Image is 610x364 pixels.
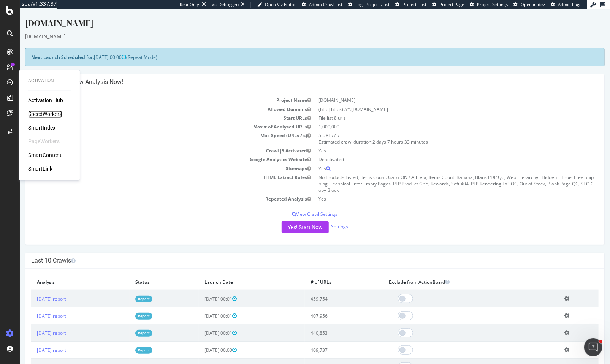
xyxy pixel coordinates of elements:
td: Repeated Analysis [11,185,295,194]
span: Project Page [439,2,464,7]
span: [DATE] 00:01 [185,321,217,327]
div: Viz Debugger: [212,2,239,8]
th: Launch Date [179,265,285,281]
a: SmartLink [28,165,52,173]
th: # of URLs [285,265,363,281]
a: Report [116,304,133,310]
span: [DATE] 00:00 [185,338,217,344]
td: HTML Extract Rules [11,164,295,185]
div: [DOMAIN_NAME] [5,24,585,31]
th: Status [110,265,179,281]
span: Admin Page [558,2,581,7]
td: Project Name [11,87,295,95]
a: Admin Crawl List [302,2,342,8]
div: ReadOnly: [180,2,200,8]
td: Google Analytics Website [11,146,295,155]
h4: Configure your New Analysis Now! [11,69,579,77]
td: Crawl JS Activated [11,137,295,146]
span: [DATE] 00:01 [185,286,217,293]
a: Report [116,286,133,293]
span: Logs Projects List [355,2,390,7]
td: No Products Listed, Items Count: Gap / ON / Athleta, Items Count: Banana, Blank PDP QC, Web Hiera... [295,164,579,185]
td: Max Speed (URLs / s) [11,122,295,137]
td: 440,853 [285,315,363,332]
a: Project Page [432,2,464,8]
span: Open in dev [521,2,545,7]
p: View Crawl Settings [11,202,579,208]
td: [DOMAIN_NAME] [295,87,579,95]
a: Open Viz Editor [257,2,296,8]
td: Start URLs [11,104,295,113]
span: Projects List [402,2,426,7]
span: Admin Crawl List [309,2,342,7]
th: Analysis [11,265,110,281]
a: [DATE] report [17,321,46,327]
td: 407,956 [285,298,363,315]
a: SpeedWorkers [28,111,62,118]
span: Open Viz Editor [265,2,296,7]
a: Activation Hub [28,97,63,104]
div: [DOMAIN_NAME] [5,8,585,24]
th: Exclude from ActionBoard [363,265,539,281]
td: File list 8 urls [295,104,579,113]
span: [DATE] 00:01 [185,304,217,310]
a: Report [116,321,133,327]
td: Sitemaps [11,155,295,164]
div: Activation [28,78,71,84]
a: SmartIndex [28,124,55,132]
a: Project Settings [470,2,508,8]
td: Yes [295,137,579,146]
a: [DATE] report [17,286,46,293]
td: Deactivated [295,146,579,155]
a: Admin Page [551,2,581,8]
strong: Next Launch Scheduled for: [11,45,74,51]
h4: Last 10 Crawls [11,248,579,255]
span: 2 days 7 hours 33 minutes [353,130,409,136]
button: Yes! Start Now [262,212,309,224]
a: Logs Projects List [348,2,390,8]
a: [DATE] report [17,304,46,310]
a: SmartContent [28,152,62,159]
td: Allowed Domains [11,96,295,104]
div: PageWorkers [28,138,60,146]
span: Project Settings [477,2,508,7]
a: Open in dev [513,2,545,8]
span: [DATE] 00:00 [74,45,106,51]
td: 409,737 [285,332,363,350]
div: (Repeat Mode) [5,39,585,57]
a: Settings [311,215,328,221]
td: Max # of Analysed URLs [11,113,295,122]
td: 5 URLs / s Estimated crawl duration: [295,122,579,137]
td: (http|https)://*.[DOMAIN_NAME] [295,96,579,104]
a: Projects List [395,2,426,8]
iframe: Intercom live chat [584,338,602,356]
td: 459,754 [285,281,363,298]
a: [DATE] report [17,338,46,344]
td: Yes [295,155,579,164]
a: Report [116,338,133,344]
td: Yes [295,185,579,194]
td: 1,000,000 [295,113,579,122]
